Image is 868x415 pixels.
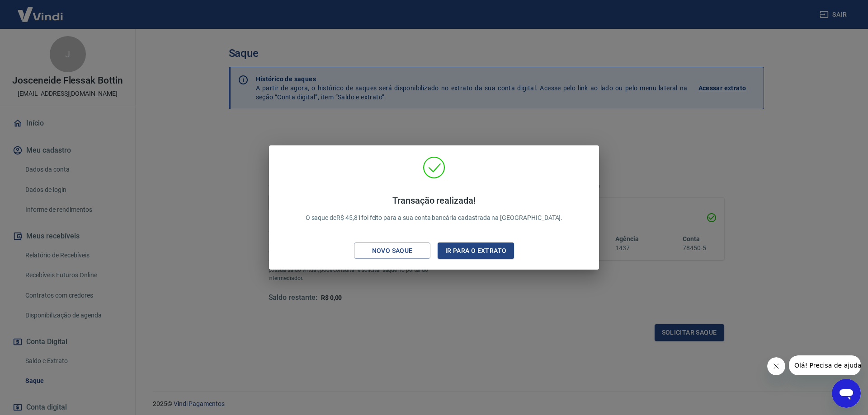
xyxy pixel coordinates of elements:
h4: Transação realizada! [306,195,563,206]
button: Ir para o extrato [438,242,514,259]
p: O saque de R$ 45,81 foi feito para a sua conta bancária cadastrada na [GEOGRAPHIC_DATA]. [306,195,563,223]
button: Novo saque [354,242,430,259]
iframe: Mensagem da empresa [789,355,861,375]
iframe: Fechar mensagem [767,357,785,375]
iframe: Botão para abrir a janela de mensagens [832,379,861,408]
div: Novo saque [361,245,424,256]
span: Olá! Precisa de ajuda? [5,6,76,14]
